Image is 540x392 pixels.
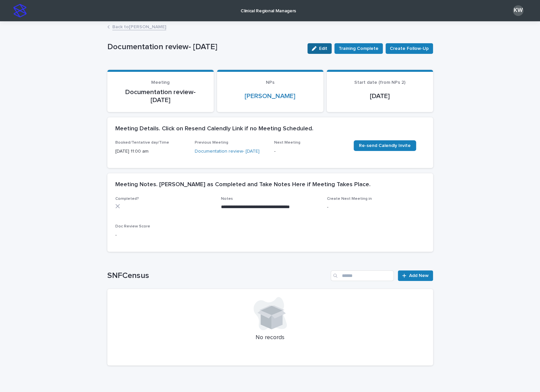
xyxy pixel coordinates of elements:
p: [DATE] 11:00 am [115,148,187,155]
span: Edit [319,46,327,51]
input: Search [331,270,394,281]
h1: SNFCensus [107,271,328,281]
a: Re-send Calendly Invite [354,140,416,151]
p: - [327,204,425,211]
p: - [274,148,346,155]
span: Create Next Meeting in [327,197,372,201]
span: Meeting [151,80,169,85]
span: Create Follow-Up [390,45,429,52]
p: [DATE] [335,92,425,100]
a: [PERSON_NAME] [245,92,295,100]
span: NPs [266,80,274,85]
a: Documentation review- [DATE] [195,148,260,155]
p: No records [115,334,425,341]
button: Training Complete [334,43,383,54]
h2: Meeting Details. Click on Resend Calendly Link if no Meeting Scheduled. [115,125,313,133]
img: stacker-logo-s-only.png [13,4,27,17]
span: Doc Review Score [115,224,150,228]
button: Edit [307,43,332,54]
span: Start date (from NPs 2) [354,80,405,85]
span: Next Meeting [274,141,300,145]
span: Booked/Tentative day/Time [115,141,169,145]
h2: Meeting Notes. [PERSON_NAME] as Completed and Take Notes Here if Meeting Takes Place. [115,181,371,189]
span: Re-send Calendly Invite [359,143,411,148]
span: Training Complete [339,45,378,52]
span: Completed? [115,197,139,201]
span: Notes [221,197,233,201]
button: Create Follow-Up [385,43,433,54]
span: Add New [409,273,429,278]
a: Back to[PERSON_NAME] [112,23,166,30]
p: Documentation review- [DATE] [107,42,302,52]
div: KW [513,5,523,16]
span: Previous Meeting [195,141,228,145]
a: Add New [398,270,433,281]
p: - [115,232,213,239]
p: Documentation review- [DATE] [115,88,206,104]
